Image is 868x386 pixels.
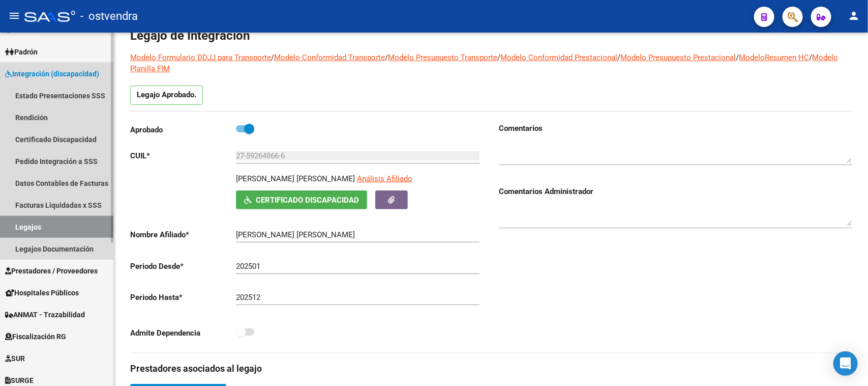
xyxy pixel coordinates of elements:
[236,173,355,184] p: [PERSON_NAME] [PERSON_NAME]
[5,265,98,277] span: Prestadores / Proveedores
[5,68,99,79] span: Integración (discapacidad)
[833,351,858,376] div: Open Intercom Messenger
[388,53,497,62] a: Modelo Presupuesto Transporte
[620,53,736,62] a: Modelo Presupuesto Prestacional
[130,27,852,44] h1: Legajo de Integración
[499,186,852,197] h3: Comentarios Administrador
[500,53,617,62] a: Modelo Conformidad Prestacional
[130,86,203,105] p: Legajo Aprobado.
[130,124,236,135] p: Aprobado
[130,327,236,339] p: Admite Dependencia
[130,229,236,240] p: Nombre Afiliado
[357,174,412,183] span: Análisis Afiliado
[236,190,367,209] button: Certificado Discapacidad
[5,309,85,320] span: ANMAT - Trazabilidad
[739,53,809,62] a: ModeloResumen HC
[274,53,385,62] a: Modelo Conformidad Transporte
[5,46,38,58] span: Padrón
[5,287,79,298] span: Hospitales Públicos
[256,196,359,205] span: Certificado Discapacidad
[130,150,236,161] p: CUIL
[5,353,25,364] span: SUR
[5,331,66,342] span: Fiscalización RG
[130,53,271,62] a: Modelo Formulario DDJJ para Transporte
[5,375,34,386] span: SURGE
[130,292,236,303] p: Periodo Hasta
[80,5,138,27] span: - ostvendra
[130,261,236,272] p: Periodo Desde
[130,362,852,376] h3: Prestadores asociados al legajo
[499,123,852,134] h3: Comentarios
[848,10,860,22] mat-icon: person
[8,10,20,22] mat-icon: menu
